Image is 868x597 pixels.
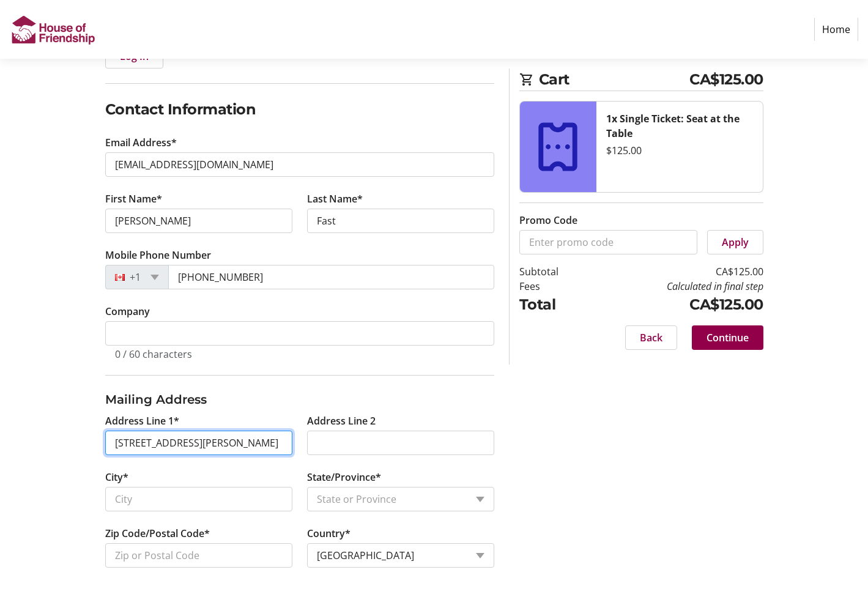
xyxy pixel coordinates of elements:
tr-character-limit: 0 / 60 characters [115,347,192,361]
label: State/Province* [307,470,381,484]
label: Address Line 1* [105,413,179,428]
td: Calculated in final step [590,279,763,294]
label: Promo Code [519,213,577,228]
label: Address Line 2 [307,413,376,428]
label: City* [105,470,128,484]
a: Home [814,18,858,41]
span: Apply [722,235,749,250]
h3: Mailing Address [105,390,494,409]
img: House of Friendship's Logo [10,5,97,54]
button: Continue [692,325,763,350]
label: Country* [307,526,351,541]
td: Fees [519,279,590,294]
input: Enter promo code [519,230,697,254]
button: Apply [707,230,763,254]
td: CA$125.00 [590,264,763,279]
label: Zip Code/Postal Code* [105,526,210,541]
span: Back [640,330,662,345]
button: Log In [105,44,163,69]
label: Last Name* [307,191,363,206]
h2: Contact Information [105,98,494,121]
label: First Name* [105,191,162,206]
input: Zip or Postal Code [105,543,292,568]
strong: 1x Single Ticket: Seat at the Table [606,112,740,140]
span: CA$125.00 [689,69,763,91]
td: CA$125.00 [590,294,763,316]
input: City [105,487,292,511]
span: Continue [707,330,749,345]
input: (506) 234-5678 [168,265,494,289]
span: Cart [539,69,690,91]
label: Mobile Phone Number [105,248,211,262]
input: Address [105,431,292,455]
div: $125.00 [606,143,753,158]
label: Email Address* [105,135,177,150]
label: Company [105,304,150,319]
button: Back [625,325,677,350]
td: Subtotal [519,264,590,279]
td: Total [519,294,590,316]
